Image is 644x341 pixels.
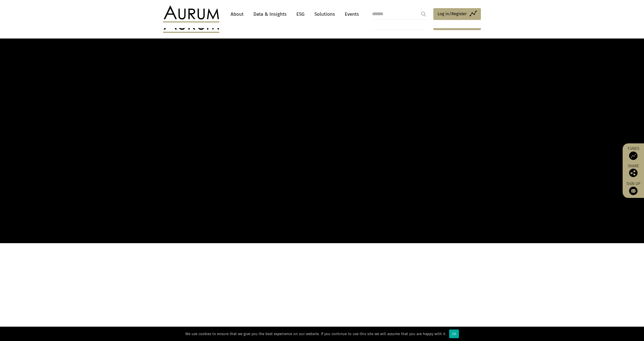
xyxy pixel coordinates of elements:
a: ESG [294,9,307,19]
span: Log in/Register [438,10,467,17]
div: Ok [449,329,459,338]
a: About [228,9,246,19]
a: Funds [625,146,641,160]
img: Access Funds [629,152,638,160]
a: Data & Insights [251,9,289,19]
input: Submit [418,8,429,20]
img: Share this post [629,169,638,177]
a: Sign up [625,181,641,195]
img: Aurum [163,6,219,22]
a: Events [342,9,359,19]
a: Log in/Register [433,8,481,20]
img: Sign up to our newsletter [629,187,638,195]
a: Solutions [312,9,338,19]
div: Share [625,164,641,177]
